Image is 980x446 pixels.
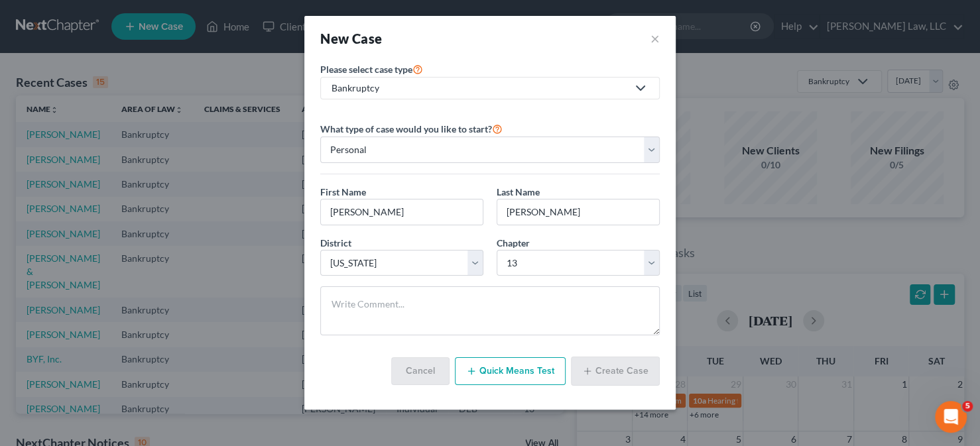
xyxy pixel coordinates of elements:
span: First Name [320,186,366,197]
label: What type of case would you like to start? [320,121,503,137]
span: 5 [962,401,973,412]
span: District [320,237,351,249]
iframe: Intercom live chat [935,401,967,433]
span: Chapter [497,237,530,249]
span: Please select case type [320,64,412,75]
button: Cancel [391,357,450,385]
button: Quick Means Test [455,357,566,385]
button: Create Case [571,357,660,386]
strong: New Case [320,30,382,46]
button: × [650,29,660,48]
span: Last Name [497,186,540,197]
input: Enter Last Name [497,199,659,225]
input: Enter First Name [321,199,483,225]
div: Bankruptcy [332,82,627,95]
